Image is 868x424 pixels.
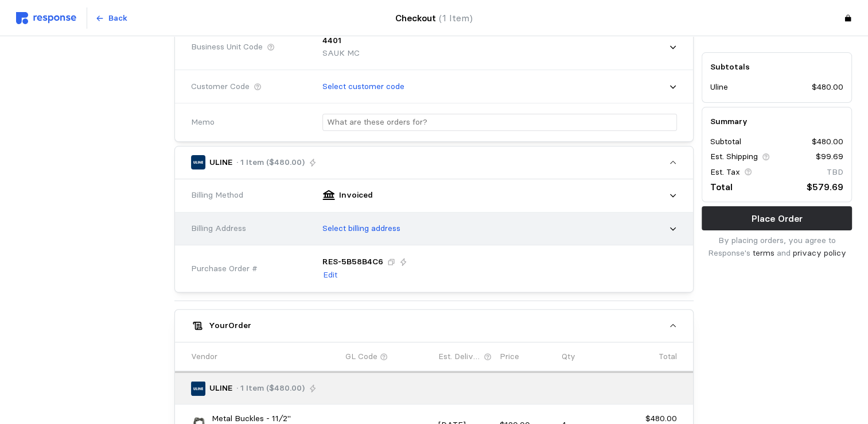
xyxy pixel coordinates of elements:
span: Memo [191,116,215,129]
p: ULINE [209,156,232,169]
button: Edit [322,268,338,282]
h4: Checkout [395,11,473,25]
p: Select billing address [322,222,400,235]
p: Invoiced [339,189,373,202]
p: Uline [710,82,728,94]
p: Vendor [191,350,217,363]
p: · 1 Item ($480.00) [236,382,305,395]
p: Est. Delivery [438,350,482,363]
a: privacy policy [793,248,846,258]
p: $99.69 [816,151,843,164]
p: $480.00 [812,82,843,94]
p: SAUK MC [322,47,360,60]
p: Total [659,350,677,363]
p: Est. Tax [710,166,740,179]
h5: Summary [710,115,843,128]
img: svg%3e [16,12,76,24]
span: Customer Code [191,80,250,93]
span: Business Unit Code [191,41,263,53]
h5: Your Order [209,319,251,332]
span: Purchase Order # [191,263,258,275]
p: Qty [562,350,575,363]
p: Place Order [752,211,803,226]
div: ULINE· 1 Item ($480.00) [175,179,693,292]
p: 4401 [322,34,341,47]
p: Est. Shipping [710,151,758,164]
button: YourOrder [175,310,693,342]
p: By placing orders, you agree to Response's and [702,234,852,259]
p: ULINE [209,382,232,395]
span: (1 Item) [439,13,473,24]
h5: Subtotals [710,61,843,73]
p: Edit [323,269,337,282]
a: terms [753,248,774,258]
p: Select customer code [322,80,404,93]
p: Back [108,12,127,25]
p: Total [710,180,733,194]
p: RES-5B58B4C6 [322,256,383,268]
p: GL Code [345,350,377,363]
p: $480.00 [812,136,843,148]
button: Place Order [702,206,852,230]
input: What are these orders for? [327,114,672,131]
p: TBD [827,166,843,179]
button: Back [89,7,134,29]
p: Price [500,350,519,363]
span: Billing Address [191,222,246,235]
button: ULINE· 1 Item ($480.00) [175,147,693,179]
p: Subtotal [710,136,741,148]
span: Billing Method [191,189,243,202]
p: · 1 Item ($480.00) [236,156,305,169]
p: $579.69 [807,180,843,194]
